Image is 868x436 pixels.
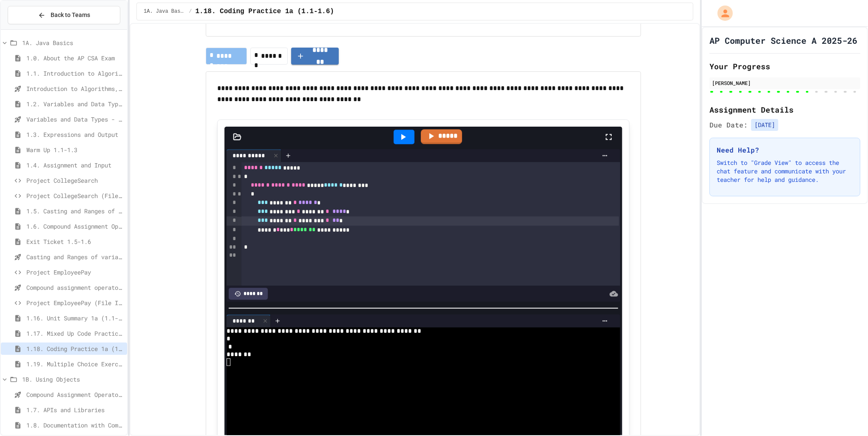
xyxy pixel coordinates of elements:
span: Project EmployeePay [26,268,124,277]
span: 1.2. Variables and Data Types [26,99,124,108]
span: Introduction to Algorithms, Programming, and Compilers [26,84,124,93]
span: 1B. Using Objects [22,375,124,384]
span: 1.8. Documentation with Comments and Preconditions [26,421,124,430]
span: Project CollegeSearch [26,176,124,185]
span: 1.3. Expressions and Output [26,130,124,139]
h2: Assignment Details [709,104,860,116]
span: Warm Up 1.1-1.3 [26,145,124,154]
h3: Need Help? [717,145,853,155]
p: Switch to "Grade View" to access the chat feature and communicate with your teacher for help and ... [717,159,853,184]
span: 1.0. About the AP CSA Exam [26,54,124,62]
span: Project EmployeePay (File Input) [26,298,124,307]
span: Due Date: [709,120,748,130]
span: Casting and Ranges of variables - Quiz [26,252,124,261]
span: 1.18. Coding Practice 1a (1.1-1.6) [196,6,334,17]
h2: Your Progress [709,60,860,72]
span: 1.18. Coding Practice 1a (1.1-1.6) [26,344,124,353]
span: 1.7. APIs and Libraries [26,405,124,414]
span: 1.17. Mixed Up Code Practice 1.1-1.6 [26,329,124,338]
span: 1.1. Introduction to Algorithms, Programming, and Compilers [26,69,124,78]
span: Compound Assignment Operators [26,390,124,399]
button: Back to Teams [8,6,120,24]
span: / [189,8,192,15]
h1: AP Computer Science A 2025-26 [709,34,857,46]
span: 1A. Java Basics [144,8,185,15]
span: 1.19. Multiple Choice Exercises for Unit 1a (1.1-1.6) [26,360,124,368]
span: Project CollegeSearch (File Input) [26,191,124,200]
span: 1.4. Assignment and Input [26,161,124,170]
div: [PERSON_NAME] [712,79,858,87]
span: 1A. Java Basics [22,38,124,47]
span: Back to Teams [51,11,90,20]
span: 1.5. Casting and Ranges of Values [26,207,124,215]
div: My Account [709,3,735,23]
span: [DATE] [751,119,778,131]
span: Exit Ticket 1.5-1.6 [26,237,124,246]
span: Variables and Data Types - Quiz [26,115,124,124]
span: 1.6. Compound Assignment Operators [26,222,124,231]
span: Compound assignment operators - Quiz [26,283,124,292]
span: 1.16. Unit Summary 1a (1.1-1.6) [26,314,124,323]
